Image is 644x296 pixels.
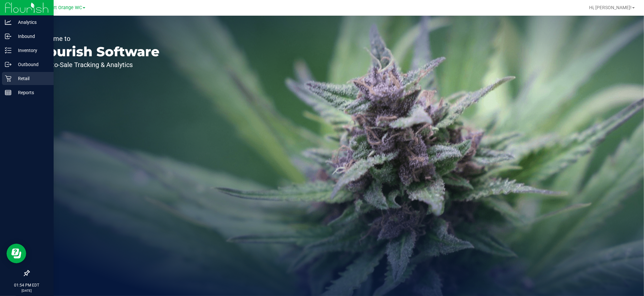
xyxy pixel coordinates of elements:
inline-svg: Reports [5,89,11,96]
p: 01:54 PM EDT [3,282,51,288]
p: Welcome to [35,35,160,42]
inline-svg: Retail [5,75,11,82]
p: Flourish Software [35,45,160,58]
p: Inventory [11,46,51,54]
p: Retail [11,75,51,82]
p: Reports [11,89,51,96]
inline-svg: Inventory [5,47,11,54]
span: Hi, [PERSON_NAME]! [589,5,632,10]
p: Inbound [11,32,51,40]
inline-svg: Analytics [5,19,11,26]
p: Seed-to-Sale Tracking & Analytics [35,61,160,68]
span: Port Orange WC [48,5,82,10]
inline-svg: Inbound [5,33,11,40]
inline-svg: Outbound [5,61,11,68]
p: [DATE] [3,288,51,293]
p: Outbound [11,61,51,68]
iframe: Resource center [7,244,26,263]
p: Analytics [11,18,51,26]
